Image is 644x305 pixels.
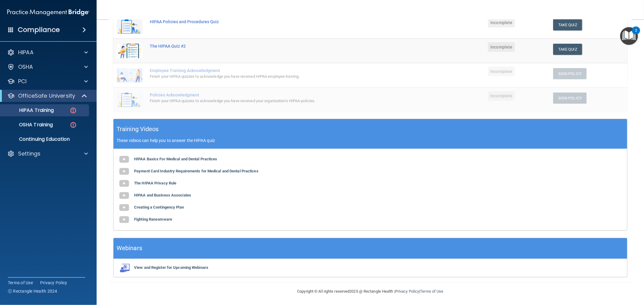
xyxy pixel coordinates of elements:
[118,178,130,190] img: gray_youtube_icon.38fcd6cc.png
[553,93,587,104] button: Sign Policy
[134,169,258,173] b: Payment Card Industry Requirements for Medical and Dental Practices
[488,18,515,27] span: Incomplete
[635,30,637,38] div: 2
[69,107,77,114] img: danger-circle.6113f641.png
[134,181,176,185] b: The HIPAA Privacy Rule
[134,193,191,197] b: HIPAA and Business Associates
[7,63,88,71] a: OSHA
[134,205,184,209] b: Creating a Contingency Plan
[150,97,404,105] div: Finish your HIPAA quizzes to acknowledge you have received your organization’s HIPAA policies.
[7,92,88,99] a: OfficeSafe University
[7,78,88,85] a: PCI
[8,288,57,294] span: Ⓒ Rectangle Health 2024
[118,190,130,202] img: gray_youtube_icon.38fcd6cc.png
[553,19,582,30] button: Take Quiz
[4,136,86,142] p: Continuing Education
[134,265,208,270] b: View and Register for Upcoming Webinars
[40,280,67,286] a: Privacy Policy
[118,165,130,178] img: gray_youtube_icon.38fcd6cc.png
[117,243,142,253] h5: Webinars
[395,289,419,294] a: Privacy Policy
[7,6,89,18] img: PMB logo
[118,153,130,165] img: gray_youtube_icon.38fcd6cc.png
[8,280,33,286] a: Terms of Use
[7,150,88,157] a: Settings
[553,68,587,79] button: Sign Policy
[69,121,77,129] img: danger-circle.6113f641.png
[118,214,130,226] img: gray_youtube_icon.38fcd6cc.png
[117,138,624,143] p: These videos can help you to answer the HIPAA quiz
[18,78,27,85] p: PCI
[553,44,582,55] button: Take Quiz
[260,282,481,301] div: Copyright © All rights reserved 2025 @ Rectangle Health | |
[150,73,404,80] div: Finish your HIPAA quizzes to acknowledge you have received HIPAA employee training.
[18,26,60,34] h4: Compliance
[150,19,404,24] div: HIPAA Policies and Procedures Quiz
[18,92,75,99] p: OfficeSafe University
[150,44,404,49] div: The HIPAA Quiz #2
[7,49,88,56] a: HIPAA
[134,217,172,222] b: Fighting Ransomware
[488,91,515,101] span: Incomplete
[134,157,217,161] b: HIPAA Basics For Medical and Dental Practices
[488,42,515,52] span: Incomplete
[150,93,404,97] div: Policies Acknowledgment
[488,67,515,76] span: Incomplete
[118,263,130,272] img: webinarIcon.c7ebbf15.png
[18,150,40,157] p: Settings
[4,107,54,113] p: HIPAA Training
[620,27,638,45] button: Open Resource Center, 2 new notifications
[18,49,34,56] p: HIPAA
[117,124,159,134] h5: Training Videos
[150,68,404,73] div: Employee Training Acknowledgment
[420,289,443,294] a: Terms of Use
[4,122,53,128] p: OSHA Training
[118,202,130,214] img: gray_youtube_icon.38fcd6cc.png
[18,63,33,71] p: OSHA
